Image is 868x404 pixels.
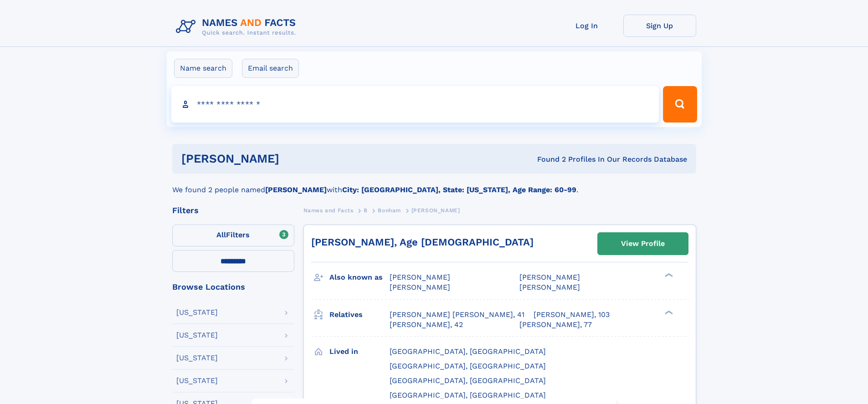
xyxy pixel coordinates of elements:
[390,310,524,320] a: [PERSON_NAME] [PERSON_NAME], 41
[171,86,659,123] input: search input
[342,185,576,194] b: City: [GEOGRAPHIC_DATA], State: [US_STATE], Age Range: 60-99
[364,205,368,216] a: B
[216,230,226,239] span: All
[390,347,546,356] span: [GEOGRAPHIC_DATA], [GEOGRAPHIC_DATA]
[519,283,580,291] span: [PERSON_NAME]
[378,207,401,214] span: Bonham
[663,272,673,278] div: ❯
[172,15,303,39] img: Logo Names and Facts
[390,362,546,370] span: [GEOGRAPHIC_DATA], [GEOGRAPHIC_DATA]
[176,354,218,362] div: [US_STATE]
[598,233,688,255] a: View Profile
[534,310,610,320] a: [PERSON_NAME], 103
[390,273,450,281] span: [PERSON_NAME]
[390,376,546,385] span: [GEOGRAPHIC_DATA], [GEOGRAPHIC_DATA]
[378,205,401,216] a: Bonham
[329,307,390,322] h3: Relatives
[329,270,390,285] h3: Also known as
[621,233,665,254] div: View Profile
[329,344,390,359] h3: Lived in
[390,320,463,330] a: [PERSON_NAME], 42
[519,273,580,281] span: [PERSON_NAME]
[172,206,294,215] div: Filters
[265,185,327,194] b: [PERSON_NAME]
[242,59,299,78] label: Email search
[181,153,408,164] h1: [PERSON_NAME]
[176,377,218,384] div: [US_STATE]
[663,86,697,123] button: Search Button
[174,59,232,78] label: Name search
[390,283,450,291] span: [PERSON_NAME]
[390,391,546,399] span: [GEOGRAPHIC_DATA], [GEOGRAPHIC_DATA]
[176,332,218,339] div: [US_STATE]
[172,283,294,291] div: Browse Locations
[623,15,696,37] a: Sign Up
[172,174,696,195] div: We found 2 people named with .
[550,15,623,37] a: Log In
[411,207,460,214] span: [PERSON_NAME]
[303,205,354,216] a: Names and Facts
[663,309,673,315] div: ❯
[364,207,368,214] span: B
[408,154,687,164] div: Found 2 Profiles In Our Records Database
[519,320,592,330] a: [PERSON_NAME], 77
[172,225,294,246] label: Filters
[176,309,218,316] div: [US_STATE]
[311,236,534,248] a: [PERSON_NAME], Age [DEMOGRAPHIC_DATA]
